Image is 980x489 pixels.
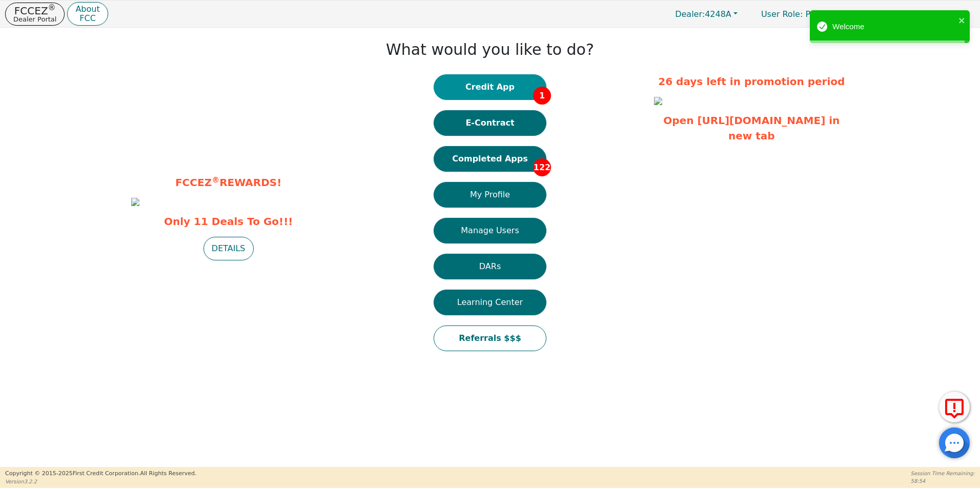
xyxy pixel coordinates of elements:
button: Credit App1 [434,74,546,100]
p: FCC [75,14,99,23]
p: Dealer Portal [13,16,56,23]
div: Welcome [832,21,955,33]
button: DETAILS [203,237,254,260]
a: Open [URL][DOMAIN_NAME] in new tab [663,114,840,142]
sup: ® [212,175,219,185]
img: 99cb6f9e-c720-45dc-ba85-0c91fee10d9c [654,97,662,105]
img: bbce7f16-a26e-4367-b278-4544bf5e333e [131,198,139,206]
button: FCCEZ®Dealer Portal [5,3,65,26]
button: AboutFCC [67,2,108,26]
p: 58:54 [911,477,975,485]
button: DARs [434,254,546,279]
button: Report Error to FCC [939,392,970,422]
sup: ® [48,3,56,12]
p: Session Time Remaining: [911,470,975,477]
button: E-Contract [434,110,546,136]
span: 122 [533,158,551,176]
span: User Role : [761,9,803,19]
p: Primary [751,4,847,24]
p: FCCEZ REWARDS! [131,175,326,190]
button: 4248A:[PERSON_NAME] [850,6,975,22]
button: Referrals $$$ [434,325,546,351]
span: Dealer: [675,9,705,19]
span: 4248A [675,9,731,19]
h1: What would you like to do? [386,40,594,59]
button: Completed Apps122 [434,146,546,172]
p: 26 days left in promotion period [654,74,849,89]
p: About [75,5,99,13]
a: User Role: Primary [751,4,847,24]
button: Dealer:4248A [664,6,748,22]
p: Copyright © 2015- 2025 First Credit Corporation. [5,470,196,478]
p: FCCEZ [13,6,56,16]
button: Manage Users [434,218,546,243]
span: All Rights Reserved. [140,470,196,477]
button: close [958,14,966,26]
button: Learning Center [434,290,546,315]
p: Version 3.2.2 [5,478,196,485]
span: Only 11 Deals To Go!!! [131,214,326,229]
span: 1 [533,87,551,105]
button: My Profile [434,182,546,208]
